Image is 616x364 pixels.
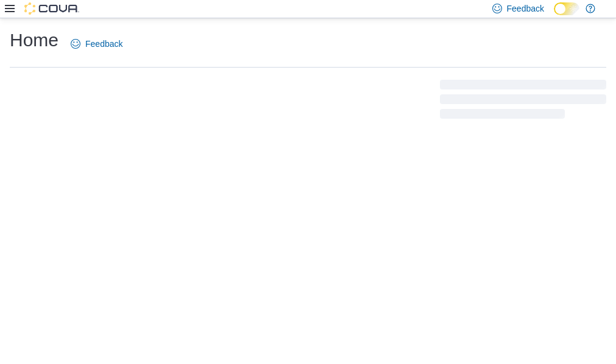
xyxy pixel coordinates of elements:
[85,38,122,50] span: Feedback
[10,28,58,52] h1: Home
[440,82,606,121] span: Loading
[66,32,127,56] a: Feedback
[554,2,579,15] input: Dark Mode
[507,2,544,15] span: Feedback
[24,2,79,15] img: Cova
